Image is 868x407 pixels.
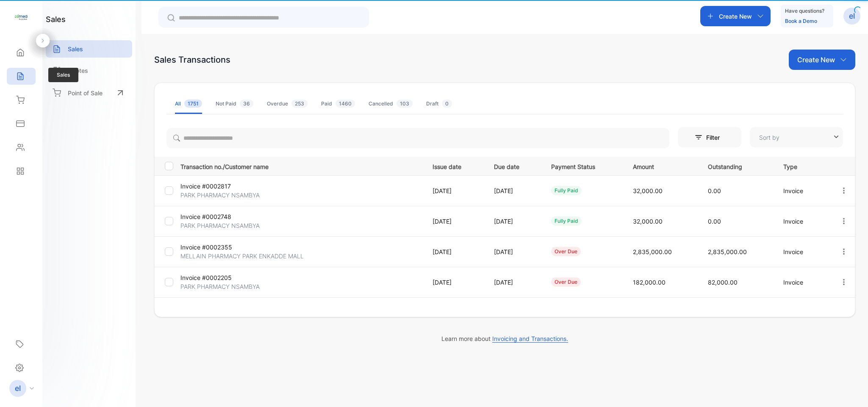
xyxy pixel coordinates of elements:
span: 1460 [336,100,355,108]
p: el [849,11,855,22]
a: Sales [46,40,132,58]
p: Quotes [68,66,88,75]
div: Overdue [267,100,308,108]
p: [DATE] [433,186,477,195]
div: fully paid [551,216,582,226]
div: Draft [426,100,452,108]
span: 2,835,000.00 [708,248,747,255]
button: Create New [700,6,771,26]
p: Invoice [783,217,822,226]
h1: sales [46,14,66,25]
span: 0.00 [708,218,721,225]
span: Invoicing and Transactions. [492,335,568,343]
div: over due [551,277,581,287]
p: Invoice #0002355 [180,243,261,252]
div: over due [551,247,581,256]
div: Sales Transactions [154,53,230,66]
p: [DATE] [433,247,477,256]
p: Create New [719,12,752,21]
span: 253 [291,100,308,108]
p: Invoice [783,278,822,287]
p: Sales [68,44,83,53]
p: Create New [797,55,835,65]
p: [DATE] [494,217,534,226]
p: Invoice [783,186,822,195]
a: Point of Sale [46,83,132,102]
p: Payment Status [551,161,616,171]
img: logo [15,11,28,24]
span: 103 [397,100,413,108]
p: Amount [633,161,691,171]
p: Type [783,161,822,171]
p: Transaction no./Customer name [180,161,422,171]
p: Due date [494,161,534,171]
p: [DATE] [433,217,477,226]
p: [DATE] [494,186,534,195]
p: Invoice #0002205 [180,273,261,282]
div: All [175,100,202,108]
a: Book a Demo [785,18,817,24]
p: Learn more about [154,334,855,343]
p: Point of Sale [68,89,103,97]
button: Create New [789,50,855,70]
p: [DATE] [494,247,534,256]
p: PARK PHARMACY NSAMBYA [180,282,261,291]
p: Have questions? [785,7,824,15]
p: [DATE] [494,278,534,287]
div: Paid [321,100,355,108]
p: Invoice #0002817 [180,182,261,191]
p: MELLAIN PHARMACY PARK ENKADDE MALL [180,252,304,260]
span: 82,000.00 [708,279,738,286]
span: 32,000.00 [633,187,663,194]
span: 182,000.00 [633,279,666,286]
div: Not Paid [216,100,253,108]
p: PARK PHARMACY NSAMBYA [180,191,261,199]
span: Sales [48,68,78,82]
span: 0.00 [708,187,721,194]
span: 0 [442,100,452,108]
p: PARK PHARMACY NSAMBYA [180,221,261,230]
p: Issue date [433,161,477,171]
button: el [843,6,860,26]
span: 32,000.00 [633,218,663,225]
p: Sort by [759,133,779,142]
span: 2,835,000.00 [633,248,672,255]
p: el [15,383,21,394]
span: 36 [240,100,253,108]
a: Quotes [46,62,132,79]
button: Sort by [750,127,843,147]
div: fully paid [551,186,582,195]
p: [DATE] [433,278,477,287]
p: Invoice [783,247,822,256]
span: 1751 [184,100,202,108]
div: Cancelled [369,100,413,108]
p: Outstanding [708,161,765,171]
p: Invoice #0002748 [180,212,261,221]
